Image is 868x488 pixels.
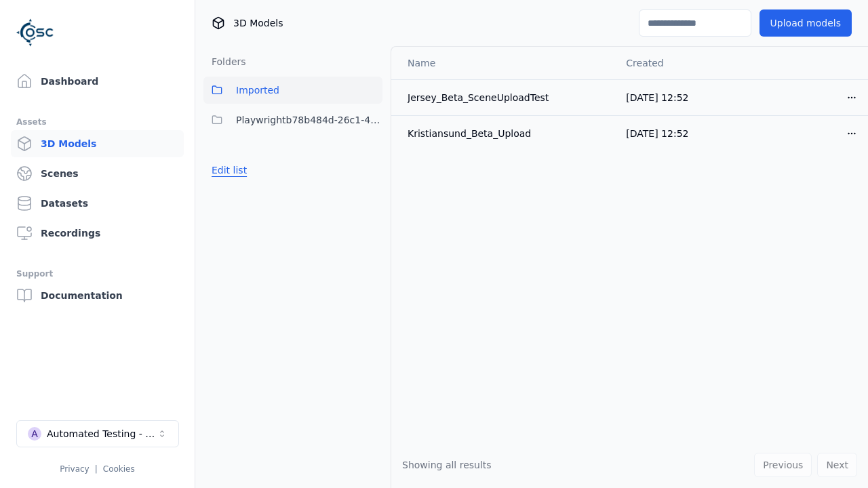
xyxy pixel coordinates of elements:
button: Imported [203,77,382,104]
img: Logo [16,14,54,52]
a: 3D Models [11,130,184,157]
button: Upload models [759,9,852,37]
a: Privacy [60,464,89,474]
a: Scenes [11,160,184,187]
th: Name [391,47,615,79]
a: Cookies [103,464,135,474]
span: 3D Models [233,16,283,30]
div: Automated Testing - Playwright [47,427,157,441]
div: Kristiansund_Beta_Upload [408,127,604,140]
span: Imported [236,82,279,98]
a: Documentation [11,282,184,309]
a: Datasets [11,190,184,217]
button: Playwrightb78b484d-26c1-4c26-a98b-8b602a6a8a57 [203,106,382,134]
span: [DATE] 12:52 [626,92,688,103]
h3: Folders [203,55,246,68]
a: Recordings [11,220,184,247]
button: Select a workspace [16,420,179,447]
span: Playwrightb78b484d-26c1-4c26-a98b-8b602a6a8a57 [236,112,382,128]
span: [DATE] 12:52 [626,128,688,139]
div: Support [16,266,178,282]
button: Edit list [203,158,255,182]
div: Jersey_Beta_SceneUploadTest [408,91,604,104]
span: | [95,464,98,474]
th: Created [615,47,742,79]
span: Showing all results [402,460,492,470]
div: Assets [16,114,178,130]
a: Dashboard [11,68,184,95]
div: A [28,427,41,441]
